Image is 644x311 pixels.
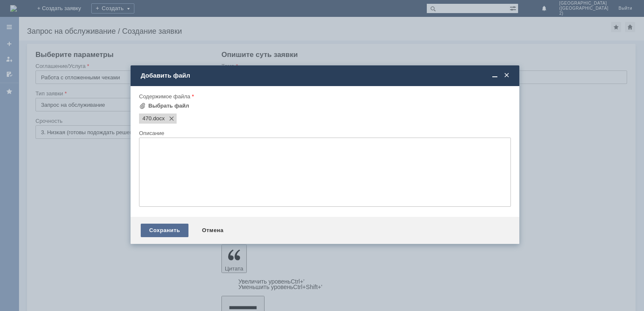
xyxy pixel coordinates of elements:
[491,72,499,79] span: Свернуть (Ctrl + M)
[139,130,509,136] div: Описание
[139,94,509,99] div: Содержимое файла
[502,72,511,79] span: Закрыть
[142,115,152,122] span: 470.docx
[148,103,189,109] div: Выбрать файл
[3,3,123,30] div: Здравствуйте! покупатель посмотрела свои бонусы при покупке,и решила их не списывать, а покопить ...
[152,115,165,122] span: 470.docx
[141,72,511,79] div: Добавить файл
